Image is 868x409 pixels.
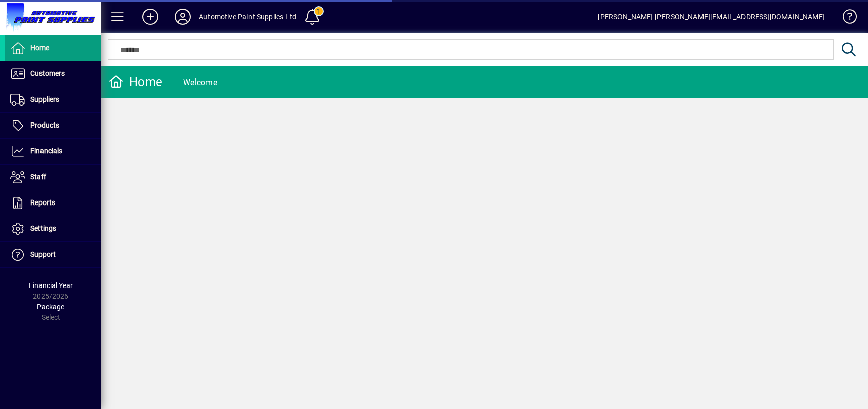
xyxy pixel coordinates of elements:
[598,9,825,25] div: [PERSON_NAME] [PERSON_NAME][EMAIL_ADDRESS][DOMAIN_NAME]
[835,2,855,35] a: Knowledge Base
[5,113,101,138] a: Products
[30,44,49,52] span: Home
[30,250,56,258] span: Support
[37,303,64,311] span: Package
[30,95,59,103] span: Suppliers
[30,121,59,129] span: Products
[199,9,296,25] div: Automotive Paint Supplies Ltd
[30,173,46,181] span: Staff
[30,224,56,232] span: Settings
[5,139,101,164] a: Financials
[167,8,199,26] button: Profile
[134,8,167,26] button: Add
[29,281,73,290] span: Financial Year
[5,216,101,241] a: Settings
[109,74,162,90] div: Home
[5,61,101,87] a: Customers
[30,147,62,155] span: Financials
[5,165,101,190] a: Staff
[5,242,101,267] a: Support
[5,87,101,112] a: Suppliers
[30,198,55,207] span: Reports
[5,190,101,216] a: Reports
[183,74,217,91] div: Welcome
[30,69,65,77] span: Customers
